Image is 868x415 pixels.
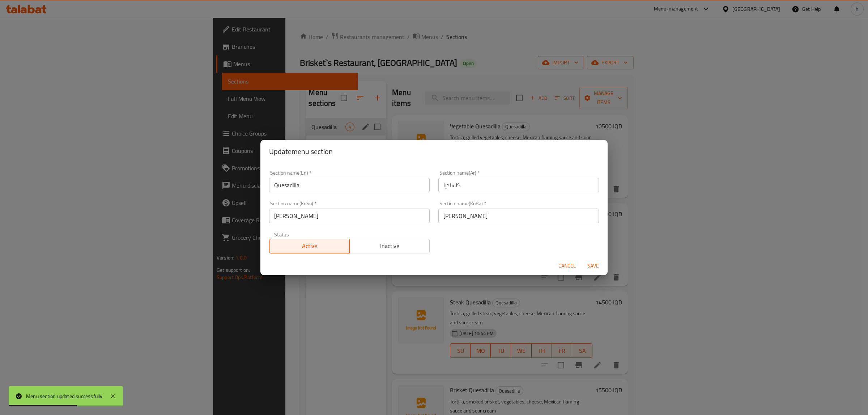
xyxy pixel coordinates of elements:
[438,209,599,223] input: Please enter section name(KuBa)
[556,259,579,273] button: Cancel
[269,239,350,253] button: Active
[584,261,602,270] span: Save
[438,178,599,192] input: Please enter section name(ar)
[353,241,427,251] span: Inactive
[269,146,599,157] h2: Update menu section
[558,261,576,270] span: Cancel
[582,259,605,273] button: Save
[26,392,103,400] div: Menu section updated successfully
[269,178,430,192] input: Please enter section name(en)
[272,241,347,251] span: Active
[349,239,430,253] button: Inactive
[269,209,430,223] input: Please enter section name(KuSo)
